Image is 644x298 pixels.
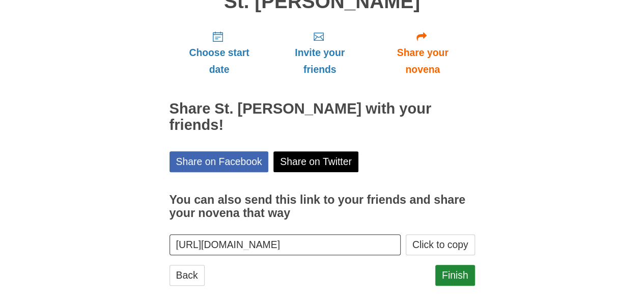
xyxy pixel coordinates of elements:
a: Choose start date [170,22,269,83]
h3: You can also send this link to your friends and share your novena that way [170,194,475,220]
a: Invite your friends [269,22,370,83]
span: Share your novena [381,44,465,78]
a: Share on Twitter [273,151,358,172]
h2: Share St. [PERSON_NAME] with your friends! [170,101,475,133]
a: Share on Facebook [170,151,269,172]
a: Back [170,265,205,286]
a: Finish [435,265,475,286]
a: Share your novena [371,22,475,83]
button: Click to copy [406,234,475,255]
span: Choose start date [180,44,259,78]
span: Invite your friends [279,44,360,78]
